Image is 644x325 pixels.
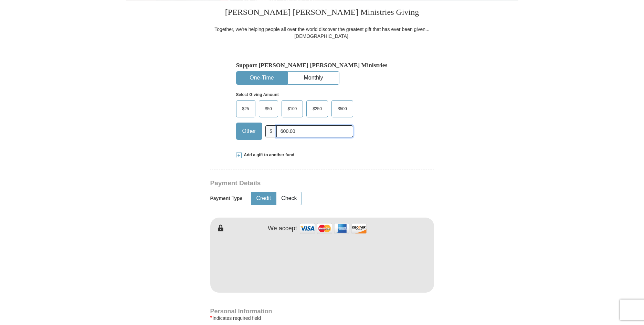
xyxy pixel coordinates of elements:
[242,152,295,158] span: Add a gift to another fund
[334,104,350,114] span: $500
[210,308,434,314] h4: Personal Information
[276,125,353,137] input: Other Amount
[299,221,368,236] img: credit cards accepted
[236,72,287,84] button: One-Time
[210,196,243,201] h5: Payment Type
[210,179,386,187] h3: Payment Details
[210,314,434,322] div: Indicates required field
[265,125,277,137] span: $
[268,225,297,232] h4: We accept
[309,104,325,114] span: $250
[288,72,339,84] button: Monthly
[236,92,279,97] strong: Select Giving Amount
[262,104,275,114] span: $50
[284,104,300,114] span: $100
[276,192,302,205] button: Check
[239,126,260,136] span: Other
[210,0,434,26] h3: [PERSON_NAME] [PERSON_NAME] Ministries Giving
[239,104,253,114] span: $25
[251,192,276,205] button: Credit
[236,62,408,69] h5: Support [PERSON_NAME] [PERSON_NAME] Ministries
[210,26,434,40] div: Together, we're helping people all over the world discover the greatest gift that has ever been g...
